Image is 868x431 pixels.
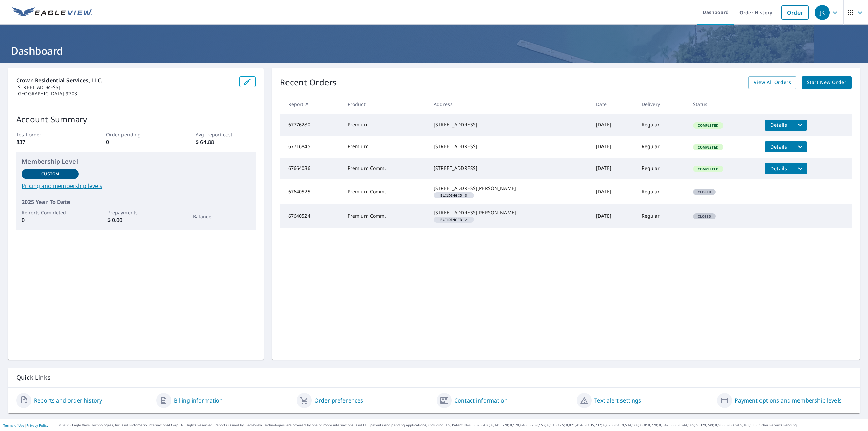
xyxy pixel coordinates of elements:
[280,136,342,158] td: 67716845
[440,218,462,221] em: Building ID
[196,138,255,146] p: $ 64.88
[342,94,428,114] th: Product
[636,136,688,158] td: Regular
[436,194,471,197] span: 3
[454,396,508,405] a: Contact information
[314,396,363,405] a: Order preferences
[41,171,59,177] p: Custom
[636,204,688,228] td: Regular
[694,190,715,194] span: Closed
[591,179,636,204] td: [DATE]
[16,113,256,125] p: Account Summary
[694,214,715,219] span: Closed
[636,114,688,136] td: Regular
[802,76,852,89] a: Start New Order
[106,131,166,138] p: Order pending
[636,94,688,114] th: Delivery
[436,218,471,221] span: 2
[434,121,585,128] div: [STREET_ADDRESS]
[591,94,636,114] th: Date
[793,163,807,174] button: filesDropdownBtn-67664036
[196,131,255,138] p: Avg. report cost
[280,204,342,228] td: 67640524
[22,209,79,216] p: Reports Completed
[342,179,428,204] td: Premium Comm.
[636,179,688,204] td: Regular
[636,158,688,179] td: Regular
[342,114,428,136] td: Premium
[16,84,234,91] p: [STREET_ADDRESS]
[16,91,234,97] p: [GEOGRAPHIC_DATA]-9703
[434,185,585,192] div: [STREET_ADDRESS][PERSON_NAME]
[769,122,789,128] span: Details
[193,213,250,220] p: Balance
[22,216,79,224] p: 0
[765,163,793,174] button: detailsBtn-67664036
[434,165,585,172] div: [STREET_ADDRESS]
[591,136,636,158] td: [DATE]
[769,165,789,172] span: Details
[735,396,842,405] a: Payment options and membership levels
[22,157,250,166] p: Membership Level
[3,423,24,428] a: Terms of Use
[16,373,852,382] p: Quick Links
[280,76,337,89] p: Recent Orders
[694,166,723,171] span: Completed
[434,143,585,150] div: [STREET_ADDRESS]
[342,204,428,228] td: Premium Comm.
[280,179,342,204] td: 67640525
[16,76,234,84] p: Crown Residential Services, LLC.
[280,94,342,114] th: Report #
[12,7,92,18] img: EV Logo
[3,423,48,427] p: |
[748,76,796,89] a: View All Orders
[59,423,865,428] p: © 2025 Eagle View Technologies, Inc. and Pictometry International Corp. All Rights Reserved. Repo...
[16,138,76,146] p: 837
[694,123,723,128] span: Completed
[591,114,636,136] td: [DATE]
[591,204,636,228] td: [DATE]
[688,94,759,114] th: Status
[594,396,641,405] a: Text alert settings
[765,120,793,131] button: detailsBtn-67776280
[781,5,809,20] a: Order
[434,209,585,216] div: [STREET_ADDRESS][PERSON_NAME]
[440,194,462,197] em: Building ID
[428,94,591,114] th: Address
[16,131,76,138] p: Total order
[342,136,428,158] td: Premium
[26,423,48,428] a: Privacy Policy
[107,216,164,224] p: $ 0.00
[8,44,860,58] h1: Dashboard
[280,114,342,136] td: 67776280
[22,198,250,206] p: 2025 Year To Date
[754,78,791,87] span: View All Orders
[694,145,723,150] span: Completed
[807,78,846,87] span: Start New Order
[342,158,428,179] td: Premium Comm.
[815,5,830,20] div: JK
[22,182,250,190] a: Pricing and membership levels
[591,158,636,179] td: [DATE]
[174,396,223,405] a: Billing information
[107,209,164,216] p: Prepayments
[280,158,342,179] td: 67664036
[793,120,807,131] button: filesDropdownBtn-67776280
[34,396,102,405] a: Reports and order history
[769,143,789,150] span: Details
[106,138,166,146] p: 0
[793,141,807,152] button: filesDropdownBtn-67716845
[765,141,793,152] button: detailsBtn-67716845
